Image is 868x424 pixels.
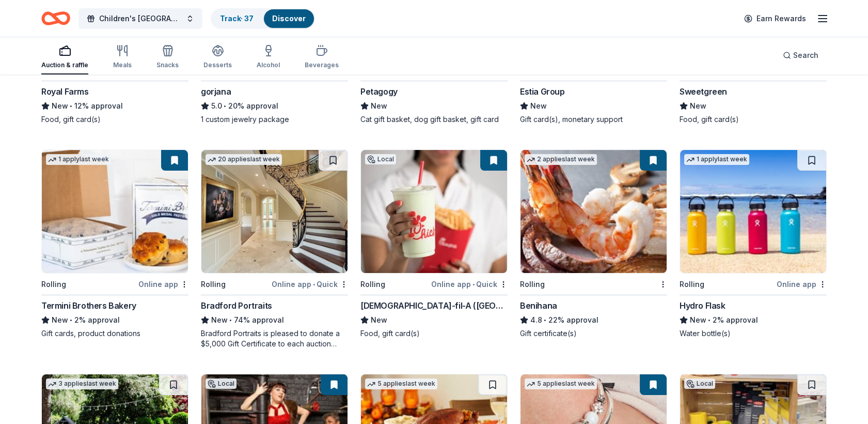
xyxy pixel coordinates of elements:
[690,100,706,112] span: New
[201,114,348,125] div: 1 custom jewelry package
[41,6,70,31] a: Home
[203,61,232,69] div: Desserts
[201,100,348,112] div: 20% approval
[201,85,231,98] div: gorjana
[313,280,315,289] span: •
[680,150,826,273] img: Image for Hydro Flask
[41,314,188,326] div: 2% approval
[41,299,136,312] div: Termini Brothers Bakery
[365,154,396,164] div: Local
[206,378,236,389] div: Local
[371,100,387,112] span: New
[520,328,667,339] div: Gift certificate(s)
[520,314,667,326] div: 22% approval
[684,154,749,165] div: 1 apply last week
[70,316,72,324] span: •
[361,150,507,273] img: Image for Chick-fil-A (Philadelphia)
[530,314,542,326] span: 4.8
[46,378,118,389] div: 3 applies last week
[206,154,282,165] div: 20 applies last week
[305,40,339,74] button: Beverages
[224,102,226,110] span: •
[525,154,597,165] div: 2 applies last week
[680,278,704,291] div: Rolling
[360,278,385,291] div: Rolling
[525,378,597,389] div: 5 applies last week
[793,49,818,62] span: Search
[203,40,232,74] button: Desserts
[113,40,132,74] button: Meals
[680,299,725,312] div: Hydro Flask
[360,299,508,312] div: [DEMOGRAPHIC_DATA]-fil-A ([GEOGRAPHIC_DATA])
[201,149,348,349] a: Image for Bradford Portraits20 applieslast weekRollingOnline app•QuickBradford PortraitsNew•74% a...
[211,8,315,29] button: Track· 37Discover
[520,299,557,312] div: Benihana
[690,314,706,326] span: New
[41,61,88,69] div: Auction & raffle
[680,85,727,98] div: Sweetgreen
[201,150,348,273] img: Image for Bradford Portraits
[520,278,545,291] div: Rolling
[520,150,667,273] img: Image for Benihana
[272,278,348,291] div: Online app Quick
[211,314,228,326] span: New
[113,61,132,69] div: Meals
[41,149,188,339] a: Image for Termini Brothers Bakery1 applylast weekRollingOnline appTermini Brothers BakeryNew•2% a...
[680,314,827,326] div: 2% approval
[52,314,68,326] span: New
[520,114,667,125] div: Gift card(s), monetary support
[680,328,827,339] div: Water bottle(s)
[520,149,667,339] a: Image for Benihana2 applieslast weekRollingBenihana4.8•22% approvalGift certificate(s)
[41,40,88,74] button: Auction & raffle
[201,314,348,326] div: 74% approval
[272,14,306,23] a: Discover
[360,114,508,125] div: Cat gift basket, dog gift basket, gift card
[78,8,202,29] button: Children's [GEOGRAPHIC_DATA] (CHOP) Buddy Walk and Family Fun Day
[41,100,188,112] div: 12% approval
[46,154,111,165] div: 1 apply last week
[41,114,188,125] div: Food, gift card(s)
[530,100,547,112] span: New
[775,45,827,66] button: Search
[431,278,508,291] div: Online app Quick
[41,278,66,291] div: Rolling
[684,378,715,389] div: Local
[220,14,254,23] a: Track· 37
[360,328,508,339] div: Food, gift card(s)
[360,149,508,339] a: Image for Chick-fil-A (Philadelphia)LocalRollingOnline app•Quick[DEMOGRAPHIC_DATA]-fil-A ([GEOGRA...
[156,40,179,74] button: Snacks
[738,9,812,28] a: Earn Rewards
[41,328,188,339] div: Gift cards, product donations
[305,61,339,69] div: Beverages
[211,100,222,112] span: 5.0
[229,316,232,324] span: •
[708,316,711,324] span: •
[156,61,179,69] div: Snacks
[201,328,348,349] div: Bradford Portraits is pleased to donate a $5,000 Gift Certificate to each auction event, which in...
[201,278,226,291] div: Rolling
[365,378,437,389] div: 5 applies last week
[42,150,188,273] img: Image for Termini Brothers Bakery
[360,85,398,98] div: Petagogy
[257,61,280,69] div: Alcohol
[201,299,272,312] div: Bradford Portraits
[70,102,72,110] span: •
[41,85,89,98] div: Royal Farms
[138,278,188,291] div: Online app
[680,149,827,339] a: Image for Hydro Flask1 applylast weekRollingOnline appHydro FlaskNew•2% approvalWater bottle(s)
[680,114,827,125] div: Food, gift card(s)
[99,12,182,25] span: Children's [GEOGRAPHIC_DATA] (CHOP) Buddy Walk and Family Fun Day
[52,100,68,112] span: New
[257,40,280,74] button: Alcohol
[371,314,387,326] span: New
[544,316,546,324] span: •
[777,278,827,291] div: Online app
[472,280,475,289] span: •
[520,85,565,98] div: Estia Group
